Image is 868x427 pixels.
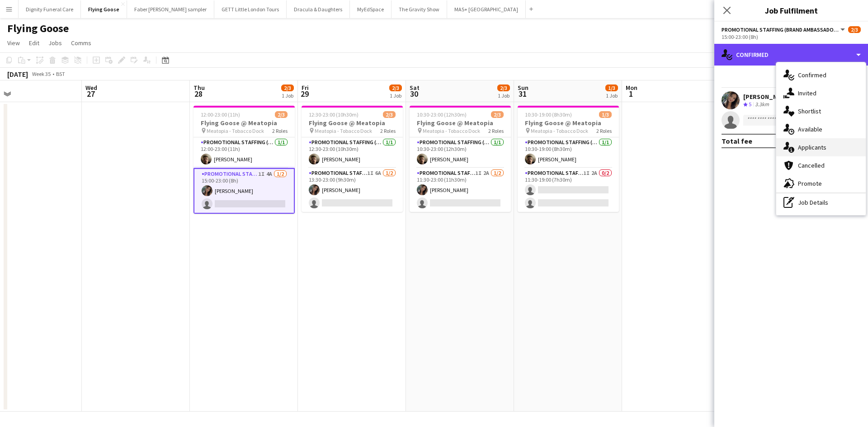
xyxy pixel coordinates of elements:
[743,93,791,101] div: [PERSON_NAME]
[410,119,511,127] h3: Flying Goose @ Meatopia
[389,84,402,91] span: 2/3
[599,111,612,118] span: 1/3
[48,39,62,47] span: Jobs
[722,136,752,145] div: Total fee
[19,0,81,18] button: Dignity Funeral Care
[7,39,20,47] span: View
[29,39,39,47] span: Edit
[380,127,396,134] span: 2 Roles
[85,84,97,92] span: Wed
[776,156,866,174] div: Cancelled
[410,106,511,212] app-job-card: 10:30-23:00 (12h30m)2/3Flying Goose @ Meatopia Meatopia - Tobacco Dock2 RolesPromotional Staffing...
[497,84,510,91] span: 2/3
[201,111,240,118] span: 12:00-23:00 (11h)
[776,66,866,84] div: Confirmed
[749,101,751,108] span: 5
[714,44,868,66] div: Confirmed
[714,5,868,16] h3: Job Fulfilment
[287,0,350,18] button: Dracula & Daughters
[193,106,295,214] app-job-card: 12:00-23:00 (11h)2/3Flying Goose @ Meatopia Meatopia - Tobacco Dock2 RolesPromotional Staffing (S...
[518,84,528,92] span: Sun
[315,127,372,134] span: Meatopia - Tobacco Dock
[350,0,392,18] button: MyEdSpace
[722,33,861,40] div: 15:00-23:00 (8h)
[776,102,866,120] div: Shortlist
[302,84,309,92] span: Fri
[30,70,52,77] span: Week 35
[605,84,618,91] span: 1/3
[275,111,288,118] span: 2/3
[410,84,420,92] span: Sat
[214,0,287,18] button: GETT Little London Tours
[518,106,619,212] app-job-card: 10:30-19:00 (8h30m)1/3Flying Goose @ Meatopia Meatopia - Tobacco Dock2 RolesPromotional Staffing ...
[193,137,295,168] app-card-role: Promotional Staffing (Sampling Staff)1/112:00-23:00 (11h)[PERSON_NAME]
[281,84,294,91] span: 2/3
[25,37,43,49] a: Edit
[282,92,293,99] div: 1 Job
[596,127,612,134] span: 2 Roles
[309,111,359,118] span: 12:30-23:00 (10h30m)
[390,92,401,99] div: 1 Job
[498,92,509,99] div: 1 Job
[606,92,618,99] div: 1 Job
[302,168,403,212] app-card-role: Promotional Staffing (Brand Ambassadors)1I6A1/213:30-23:00 (9h30m)[PERSON_NAME]
[127,0,214,18] button: Faber [PERSON_NAME] sampler
[302,106,403,212] app-job-card: 12:30-23:00 (10h30m)2/3Flying Goose @ Meatopia Meatopia - Tobacco Dock2 RolesPromotional Staffing...
[56,70,65,77] div: BST
[302,119,403,127] h3: Flying Goose @ Meatopia
[410,137,511,168] app-card-role: Promotional Staffing (Sampling Staff)1/110:30-23:00 (12h30m)[PERSON_NAME]
[4,37,24,49] a: View
[518,168,619,212] app-card-role: Promotional Staffing (Brand Ambassadors)1I2A0/211:30-19:00 (7h30m)
[722,26,846,33] button: Promotional Staffing (Brand Ambassadors)
[626,84,637,92] span: Mon
[447,0,526,18] button: MAS+ [GEOGRAPHIC_DATA]
[776,84,866,102] div: Invited
[67,37,95,49] a: Comms
[624,89,637,99] span: 1
[302,137,403,168] app-card-role: Promotional Staffing (Sampling Staff)1/112:30-23:00 (10h30m)[PERSON_NAME]
[84,89,97,99] span: 27
[410,168,511,212] app-card-role: Promotional Staffing (Brand Ambassadors)1I2A1/211:30-23:00 (11h30m)[PERSON_NAME]
[193,168,295,214] app-card-role: Promotional Staffing (Brand Ambassadors)1I4A1/215:00-23:00 (8h)[PERSON_NAME]
[722,26,839,33] span: Promotional Staffing (Brand Ambassadors)
[192,89,205,99] span: 28
[516,89,528,99] span: 31
[776,193,866,211] div: Job Details
[272,127,288,134] span: 2 Roles
[531,127,588,134] span: Meatopia - Tobacco Dock
[383,111,396,118] span: 2/3
[408,89,420,99] span: 30
[753,101,771,108] div: 3.3km
[776,138,866,156] div: Applicants
[488,127,504,134] span: 2 Roles
[423,127,480,134] span: Meatopia - Tobacco Dock
[776,120,866,138] div: Available
[848,26,861,33] span: 2/3
[776,174,866,192] div: Promote
[518,137,619,168] app-card-role: Promotional Staffing (Sampling Staff)1/110:30-19:00 (8h30m)[PERSON_NAME]
[7,22,69,35] h1: Flying Goose
[193,119,295,127] h3: Flying Goose @ Meatopia
[7,70,28,79] div: [DATE]
[207,127,264,134] span: Meatopia - Tobacco Dock
[81,0,127,18] button: Flying Goose
[392,0,447,18] button: The Gravity Show
[300,89,309,99] span: 29
[45,37,66,49] a: Jobs
[193,84,205,92] span: Thu
[71,39,91,47] span: Comms
[518,119,619,127] h3: Flying Goose @ Meatopia
[417,111,467,118] span: 10:30-23:00 (12h30m)
[491,111,504,118] span: 2/3
[525,111,572,118] span: 10:30-19:00 (8h30m)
